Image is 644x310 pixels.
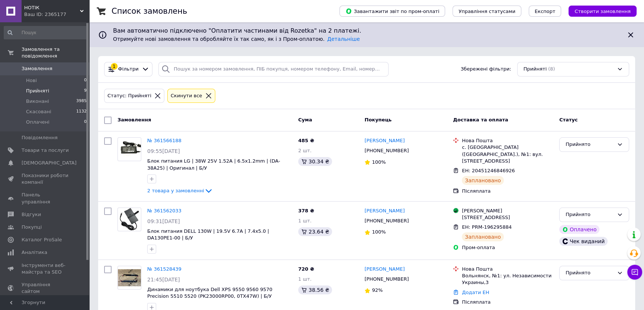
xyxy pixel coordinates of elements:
span: Cума [298,117,312,123]
a: 2 товара у замовленні [147,188,213,193]
a: № 361562033 [147,208,181,213]
span: 2 товара у замовленні [147,188,204,193]
span: Відгуки [22,211,41,218]
span: Статус [559,117,578,123]
span: 1132 [76,108,87,115]
a: № 361528439 [147,266,181,272]
span: Скасовані [26,108,51,115]
div: 1 [111,63,117,70]
div: 23.64 ₴ [298,227,332,236]
a: Додати ЕН [462,290,489,295]
a: Блок питания LG | 38W 25V 1.52A | 6.5x1.2mm | (DA-38A25) | Оригинал | Б/У [147,158,280,171]
div: Нова Пошта [462,137,553,144]
span: 9 [84,88,87,94]
a: Фото товару [117,266,141,290]
span: Управління сайтом [22,281,69,295]
span: НОТІК [24,4,80,11]
img: Фото товару [118,269,141,287]
span: Експорт [535,9,556,14]
a: [PERSON_NAME] [364,137,405,144]
div: с. [GEOGRAPHIC_DATA] ([GEOGRAPHIC_DATA].), №1: вул. [STREET_ADDRESS] [462,144,553,164]
div: [PERSON_NAME] [462,208,553,214]
span: Замовлення [117,117,151,123]
span: Інструменти веб-майстра та SEO [22,262,69,275]
div: [STREET_ADDRESS] [462,214,553,221]
span: 09:31[DATE] [147,218,180,224]
a: [PERSON_NAME] [364,266,405,273]
span: Повідомлення [22,134,58,141]
a: Блок питания DELL 130W | 19.5V 6.7A | 7.4x5.0 | DA130PE1-00 | Б/У [147,228,269,241]
button: Завантажити звіт по пром-оплаті [339,6,445,17]
button: Управління статусами [453,6,521,17]
input: Пошук за номером замовлення, ПІБ покупця, номером телефону, Email, номером накладної [158,62,389,76]
span: [PHONE_NUMBER] [364,148,409,153]
span: Замовлення та повідомлення [22,46,89,59]
span: Збережені фільтри: [461,66,511,73]
span: Доставка та оплата [453,117,508,123]
button: Експорт [529,6,561,17]
span: Створити замовлення [574,9,631,14]
span: Покупці [22,224,42,231]
span: Аналітика [22,249,47,256]
span: 92% [372,287,383,293]
span: 100% [372,159,386,165]
span: 1 шт. [298,218,312,223]
div: Прийнято [566,269,614,277]
span: Прийняті [524,66,547,73]
span: Каталог ProSale [22,236,62,243]
div: Пром-оплата [462,244,553,251]
div: Cкинути все [169,92,204,100]
button: Створити замовлення [569,6,637,17]
span: 0 [84,119,87,125]
div: 30.34 ₴ [298,157,332,166]
span: Показники роботи компанії [22,172,69,186]
div: 38.56 ₴ [298,285,332,294]
a: Фото товару [117,137,141,161]
h1: Список замовлень [112,7,187,16]
div: Статус: Прийняті [106,92,153,100]
div: Вольнянск, №1: ул. Независимости Украины,3 [462,273,553,286]
span: 100% [372,229,386,235]
span: Отримуйте нові замовлення та обробляйте їх так само, як і з Пром-оплатою. [113,36,360,42]
span: Вам автоматично підключено "Оплатити частинами від Rozetka" на 2 платежі. [113,27,620,35]
span: (8) [548,66,555,72]
div: Післяплата [462,188,553,195]
span: Покупець [364,117,392,123]
span: 2 шт. [298,148,312,153]
span: [DEMOGRAPHIC_DATA] [22,160,77,166]
a: Динамики для ноутбука Dell XPS 9550 9560 9570 Precision 5510 5520 (PK23000RP00, 0TX47W) | Б/У [147,287,272,299]
span: [PHONE_NUMBER] [364,218,409,223]
span: ЕН: PRM-196295884 [462,224,512,230]
div: Прийнято [566,141,614,149]
a: № 361566188 [147,138,181,143]
div: Нова Пошта [462,266,553,273]
div: Ваш ID: 2365177 [24,11,89,18]
span: 378 ₴ [298,208,314,213]
span: Фільтри [118,66,139,73]
div: Оплачено [559,225,599,234]
span: Замовлення [22,65,52,72]
span: Прийняті [26,88,49,94]
span: 09:55[DATE] [147,148,180,154]
span: 0 [84,77,87,84]
div: Заплановано [462,176,504,185]
span: Нові [26,77,37,84]
a: Створити замовлення [561,8,637,14]
span: 720 ₴ [298,266,314,272]
a: Детальніше [327,36,360,42]
a: Фото товару [117,208,141,231]
img: Фото товару [120,208,139,231]
span: [PHONE_NUMBER] [364,276,409,282]
span: ЕН: 20451246846926 [462,168,515,173]
span: Завантажити звіт по пром-оплаті [345,8,439,14]
a: [PERSON_NAME] [364,208,405,215]
span: 3985 [76,98,87,105]
span: 21:45[DATE] [147,277,180,283]
div: Заплановано [462,232,504,241]
input: Пошук [4,26,87,39]
img: Фото товару [118,141,141,158]
span: 485 ₴ [298,138,314,143]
